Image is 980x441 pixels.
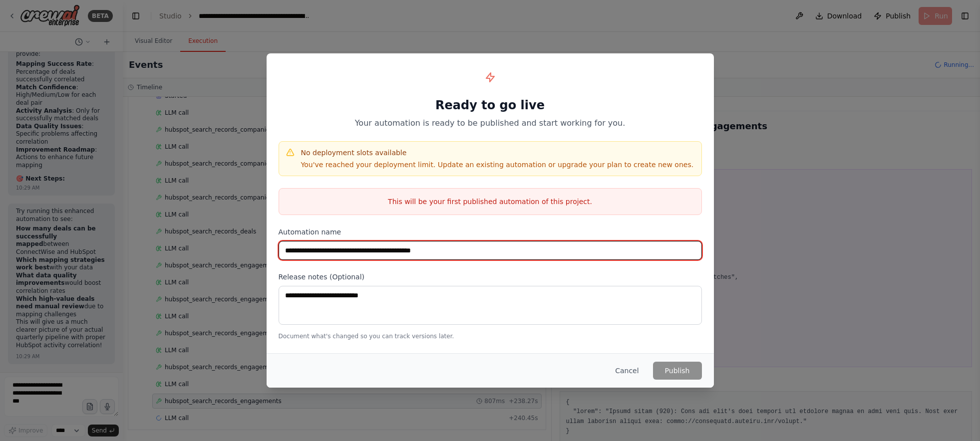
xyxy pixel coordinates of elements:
p: Document what's changed so you can track versions later. [279,332,702,340]
p: This will be your first published automation of this project. [279,197,701,207]
h4: No deployment slots available [301,148,694,158]
label: Automation name [279,227,702,237]
p: You've reached your deployment limit. Update an existing automation or upgrade your plan to creat... [301,160,694,170]
button: Cancel [607,362,647,380]
button: Publish [653,362,702,380]
h1: Ready to go live [279,97,702,113]
p: Your automation is ready to be published and start working for you. [279,117,702,129]
label: Release notes (Optional) [279,272,702,282]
